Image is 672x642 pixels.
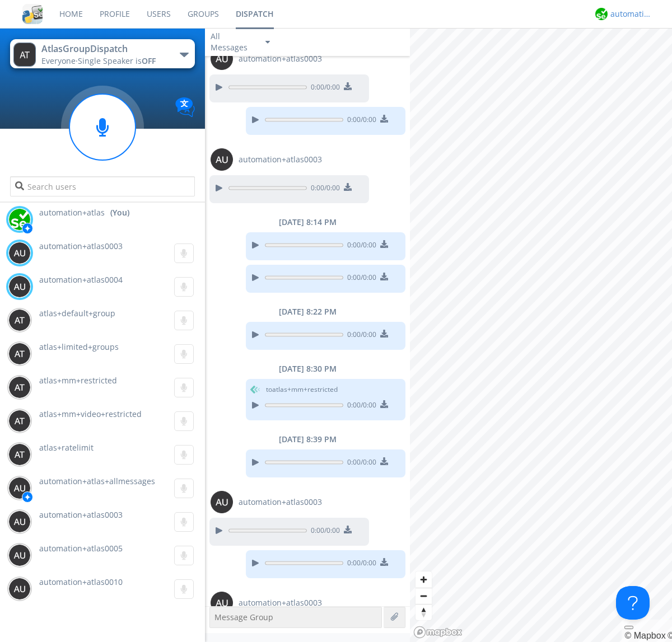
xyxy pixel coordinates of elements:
span: automation+atlas0003 [239,154,322,165]
img: 373638.png [8,242,31,264]
span: automation+atlas0003 [39,509,123,520]
img: 373638.png [8,443,31,466]
a: Mapbox logo [413,626,463,639]
div: automation+atlas [610,8,652,20]
img: d2d01cd9b4174d08988066c6d424eccd [595,8,608,20]
span: automation+atlas0004 [39,274,123,285]
span: Zoom out [416,588,432,604]
span: 0:00 / 0:00 [343,558,376,570]
span: OFF [142,55,156,66]
img: 373638.png [211,148,233,171]
div: [DATE] 8:14 PM [205,217,410,228]
img: download media button [380,457,388,465]
img: caret-down-sm.svg [265,41,270,44]
span: atlas+mm+video+restricted [39,409,142,419]
div: Everyone · [41,55,167,67]
input: Search users [10,176,194,196]
span: automation+atlas0010 [39,577,123,587]
span: 0:00 / 0:00 [343,330,376,342]
img: download media button [344,82,352,90]
img: 373638.png [8,343,31,365]
button: Zoom out [416,588,432,604]
span: atlas+ratelimit [39,442,94,453]
a: Mapbox [624,631,665,640]
img: cddb5a64eb264b2086981ab96f4c1ba7 [22,4,43,24]
span: automation+atlas0003 [39,241,123,251]
span: automation+atlas+allmessages [39,476,155,486]
img: download media button [344,183,352,191]
iframe: Toggle Customer Support [616,586,650,620]
img: 373638.png [8,544,31,566]
div: [DATE] 8:30 PM [205,363,410,374]
span: automation+atlas0003 [239,53,322,64]
span: automation+atlas [39,207,105,218]
span: 0:00 / 0:00 [307,82,340,95]
img: 373638.png [8,510,31,533]
img: 373638.png [8,376,31,399]
span: automation+atlas0005 [39,543,123,554]
img: download media button [380,330,388,338]
img: download media button [380,558,388,566]
span: to atlas+mm+restricted [266,385,338,395]
img: download media button [380,240,388,248]
img: 373638.png [8,578,31,600]
img: Translation enabled [175,97,195,117]
img: download media button [380,400,388,408]
span: 0:00 / 0:00 [343,115,376,127]
span: 0:00 / 0:00 [343,400,376,413]
span: atlas+mm+restricted [39,375,117,386]
img: 373638.png [8,309,31,331]
span: atlas+limited+groups [39,341,119,352]
span: 0:00 / 0:00 [307,526,340,538]
span: 0:00 / 0:00 [343,457,376,470]
button: Toggle attribution [624,626,633,629]
button: Zoom in [416,571,432,588]
div: All Messages [211,31,255,53]
img: 373638.png [211,491,233,513]
img: 373638.png [8,410,31,432]
span: automation+atlas0003 [239,597,322,608]
div: AtlasGroupDispatch [41,43,167,55]
span: 0:00 / 0:00 [343,273,376,285]
span: 0:00 / 0:00 [307,183,340,195]
div: (You) [110,207,129,218]
img: download media button [344,526,352,533]
span: 0:00 / 0:00 [343,240,376,252]
img: 373638.png [13,43,36,67]
div: [DATE] 8:22 PM [205,306,410,317]
img: download media button [380,115,388,123]
span: Single Speaker is [78,55,156,66]
img: 373638.png [8,477,31,499]
span: atlas+default+group [39,308,115,318]
img: 373638.png [211,48,233,70]
span: automation+atlas0003 [239,496,322,508]
img: download media button [380,273,388,280]
img: d2d01cd9b4174d08988066c6d424eccd [8,208,31,231]
img: 373638.png [211,592,233,614]
button: AtlasGroupDispatchEveryone·Single Speaker isOFF [10,39,194,68]
button: Reset bearing to north [416,604,432,620]
img: 373638.png [8,275,31,298]
div: [DATE] 8:39 PM [205,434,410,445]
